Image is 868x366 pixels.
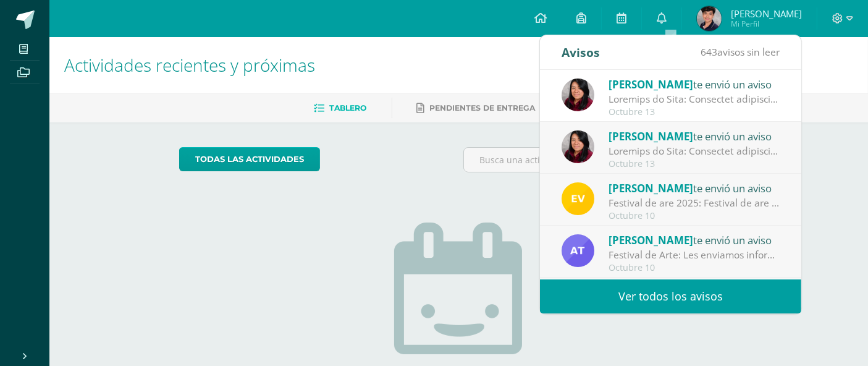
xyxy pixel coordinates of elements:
[609,181,693,195] span: [PERSON_NAME]
[731,7,802,20] span: [PERSON_NAME]
[430,103,536,113] span: Pendientes de entrega
[697,6,722,31] img: 7f2ce0d7bb36e26627634b2080c442f5.png
[330,103,367,113] span: Tablero
[609,76,780,92] div: te envió un aviso
[562,182,594,215] img: 383db5ddd486cfc25017fad405f5d727.png
[464,148,738,172] input: Busca una actividad próxima aquí...
[609,144,780,158] div: Festival de Arte: Estimados estudiantes: Reciban un atento y cordial saludo. Por este medio se le...
[562,130,594,163] img: 374004a528457e5f7e22f410c4f3e63e.png
[562,234,594,267] img: e0d417c472ee790ef5578283e3430836.png
[701,45,780,59] span: avisos sin leer
[417,98,536,118] a: Pendientes de entrega
[609,233,693,247] span: [PERSON_NAME]
[701,45,717,59] span: 643
[609,107,780,117] div: Octubre 13
[609,196,780,210] div: Festival de are 2025: Festival de are 2025
[562,79,594,111] img: 374004a528457e5f7e22f410c4f3e63e.png
[609,232,780,248] div: te envió un aviso
[64,53,315,77] span: Actividades recientes y próximas
[609,248,780,262] div: Festival de Arte: Les enviamos información importante para el festival de Arte
[609,128,780,144] div: te envió un aviso
[609,129,693,143] span: [PERSON_NAME]
[314,98,367,118] a: Tablero
[609,77,693,91] span: [PERSON_NAME]
[609,211,780,221] div: Octubre 10
[609,92,780,106] div: Festival de Arte: Estimados estudiantes: Reciban un atento y cordial saludo. Por este medio se le...
[609,180,780,196] div: te envió un aviso
[731,19,802,29] span: Mi Perfil
[179,147,320,171] a: todas las Actividades
[609,263,780,273] div: Octubre 10
[540,279,801,313] a: Ver todos los avisos
[609,159,780,169] div: Octubre 13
